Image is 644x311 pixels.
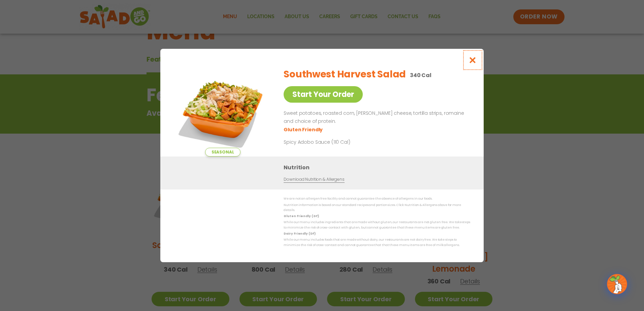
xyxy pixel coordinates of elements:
p: 340 Cal [410,71,431,79]
button: Close modal [462,49,484,71]
a: Start Your Order [284,86,363,103]
strong: Gluten Friendly (GF) [284,214,319,218]
strong: Dairy Friendly (DF) [284,232,315,236]
p: Nutrition information is based on our standard recipes and portion sizes. Click Nutrition & Aller... [284,203,470,213]
p: Spicy Adobo Sauce (110 Cal) [284,139,408,146]
img: Featured product photo for Southwest Harvest Salad [175,62,270,157]
h2: Southwest Harvest Salad [284,67,406,81]
h3: Nutrition [284,163,474,172]
p: We are not an allergen free facility and cannot guarantee the absence of allergens in our foods. [284,196,470,201]
p: While our menu includes ingredients that are made without gluten, our restaurants are not gluten ... [284,220,470,230]
a: Download Nutrition & Allergens [284,176,344,183]
img: wpChatIcon [608,275,626,293]
li: Gluten Friendly [284,126,324,133]
p: Sweet potatoes, roasted corn, [PERSON_NAME] cheese, tortilla strips, romaine and choice of protein. [284,109,468,126]
p: While our menu includes foods that are made without dairy, our restaurants are not dairy free. We... [284,237,470,248]
span: Seasonal [205,148,240,157]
